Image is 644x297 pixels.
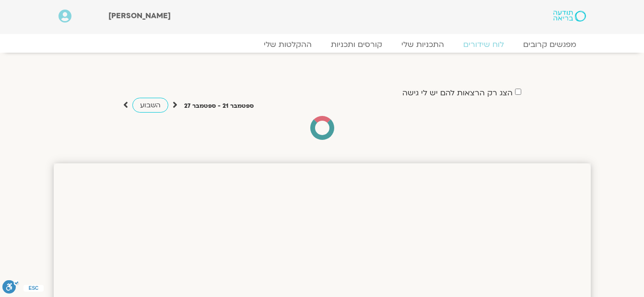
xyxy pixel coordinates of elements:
[402,89,513,97] label: הצג רק הרצאות להם יש לי גישה
[254,40,321,49] a: ההקלטות שלי
[514,40,586,49] a: מפגשים קרובים
[184,101,254,111] p: ספטמבר 21 - ספטמבר 27
[321,40,392,49] a: קורסים ותכניות
[132,98,168,113] a: השבוע
[59,40,586,49] nav: Menu
[108,11,171,21] span: [PERSON_NAME]
[454,40,514,49] a: לוח שידורים
[392,40,454,49] a: התכניות שלי
[140,101,161,110] span: השבוע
